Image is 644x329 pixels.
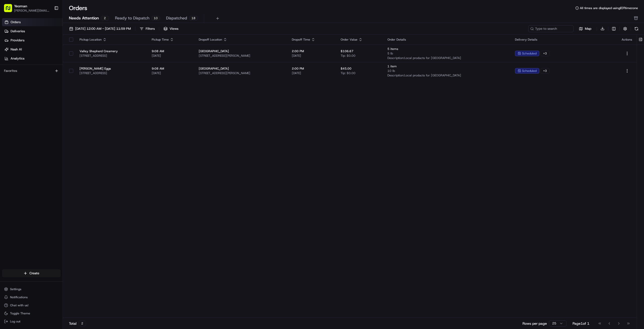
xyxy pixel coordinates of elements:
button: Log out [2,318,61,325]
span: 2:00 PM [292,49,333,53]
div: 18 [189,16,198,20]
span: Views [170,26,178,31]
span: Analytics [11,56,24,61]
span: Settings [10,287,21,291]
div: Dropoff Time [292,38,333,42]
h1: Orders [69,4,87,12]
span: Ready to Dispatch [115,15,149,21]
a: 📗Knowledge Base [3,71,41,80]
span: Log out [10,319,20,323]
span: Tip: $0.00 [341,71,355,75]
span: API Documentation [48,73,81,78]
span: $106.67 [341,49,353,53]
span: [GEOGRAPHIC_DATA] [199,67,284,71]
button: Filters [137,25,157,32]
div: + 3 [540,68,550,74]
span: Toggle Theme [10,311,30,315]
a: Powered byPylon [35,85,61,89]
span: Orders [11,20,21,24]
div: 💻 [43,74,47,78]
div: Page 1 of 1 [573,321,589,326]
span: $45.00 [341,67,351,71]
div: 10 [151,16,160,20]
span: [DATE] [292,71,333,75]
span: [DATE] [152,71,191,75]
span: All times are displayed using EDT timezone [580,6,638,10]
button: [PERSON_NAME][EMAIL_ADDRESS][DOMAIN_NAME] [14,9,50,13]
div: Dropoff Location [199,38,284,42]
div: Order Details [387,38,507,42]
span: Knowledge Base [10,73,38,78]
span: Tip: $0.00 [341,54,355,58]
a: Orders [2,18,63,26]
p: Welcome 👋 [5,20,92,28]
div: Pickup Location [79,38,144,42]
button: Start new chat [86,50,92,56]
a: Providers [2,36,63,44]
span: Chat with us! [10,303,28,307]
span: Needs Attention [69,15,99,21]
div: Start new chat [17,48,83,53]
span: Valley Shepherd Creamery [79,49,144,53]
span: 5 lb [387,51,507,55]
span: [DATE] 12:00 AM - [DATE] 11:59 PM [75,26,131,31]
button: Toggle Theme [2,310,61,317]
span: Deliveries [11,29,25,34]
div: + 3 [540,51,550,56]
div: Actions [622,38,633,42]
div: Order Value [341,38,379,42]
a: Deliveries [2,27,63,35]
div: We're available if you need us! [17,53,64,57]
span: Description: Local products for [GEOGRAPHIC_DATA] [387,56,507,60]
img: Nash [5,5,15,15]
div: 2 [101,16,109,20]
span: 9:08 AM [152,49,191,53]
span: Providers [11,38,24,43]
span: 5 items [387,47,507,51]
button: [DATE] 12:00 AM - [DATE] 11:59 PM [67,25,133,32]
span: [STREET_ADDRESS] [79,54,144,58]
div: Pickup Time [152,38,191,42]
img: 1736555255976-a54dd68f-1ca7-489b-9aae-adbdc363a1c4 [5,48,14,57]
button: Refresh [633,25,640,32]
button: Chat with us! [2,302,61,309]
span: [STREET_ADDRESS][PERSON_NAME] [199,71,284,75]
button: Settings [2,286,61,293]
span: 2:00 PM [292,67,333,71]
span: Description: Local products for [GEOGRAPHIC_DATA] [387,73,507,77]
button: Map [576,26,595,32]
p: Rows per page [522,321,547,326]
a: Analytics [2,54,63,63]
input: Clear [13,33,83,38]
span: [GEOGRAPHIC_DATA] [199,49,284,53]
span: scheduled [522,69,537,73]
button: Notifications [2,294,61,301]
span: [PERSON_NAME] Eggs [79,67,144,71]
span: Map [585,26,591,31]
span: 9:08 AM [152,67,191,71]
span: Nash AI [11,47,22,52]
span: [STREET_ADDRESS][PERSON_NAME] [199,54,284,58]
div: 2 [78,321,86,326]
span: Create [29,271,39,276]
button: Yeoman [14,4,27,9]
div: 📗 [5,74,9,78]
button: Views [161,25,181,32]
span: 10 lb [387,69,507,73]
button: Create [2,269,61,277]
a: Nash AI [2,45,63,53]
button: Yeoman[PERSON_NAME][EMAIL_ADDRESS][DOMAIN_NAME] [2,2,52,14]
div: Total [69,321,86,326]
input: Type to search [528,25,574,32]
div: Favorites [2,67,61,75]
div: Filters [146,26,155,31]
span: scheduled [522,51,537,55]
a: 💻API Documentation [41,71,83,80]
span: Pylon [50,85,61,89]
span: [DATE] [152,54,191,58]
span: 1 item [387,64,507,68]
span: [DATE] [292,54,333,58]
div: Delivery Details [515,38,614,42]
